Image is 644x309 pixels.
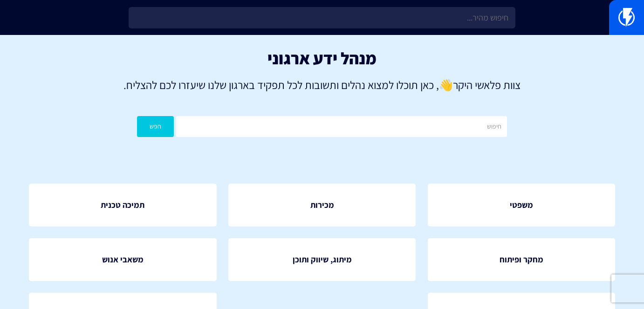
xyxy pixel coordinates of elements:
p: צוות פלאשי היקר , כאן תוכלו למצוא נהלים ותשובות לכל תפקיד בארגון שלנו שיעזרו לכם להצליח. [14,77,630,93]
span: משאבי אנוש [102,254,144,266]
strong: 👋 [439,77,453,92]
input: חיפוש [176,116,507,137]
a: משאבי אנוש [29,238,217,281]
a: משפטי [428,184,616,227]
span: מיתוג, שיווק ותוכן [293,254,352,266]
span: מכירות [310,199,334,211]
a: מחקר ופיתוח [428,238,616,281]
span: תמיכה טכנית [101,199,144,211]
a: מיתוג, שיווק ותוכן [228,238,416,281]
a: תמיכה טכנית [29,184,217,227]
button: חפש [137,116,174,137]
h1: מנהל ידע ארגוני [14,49,630,68]
input: חיפוש מהיר... [129,7,515,28]
span: מחקר ופיתוח [500,254,543,266]
a: מכירות [228,184,416,227]
span: משפטי [510,199,533,211]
